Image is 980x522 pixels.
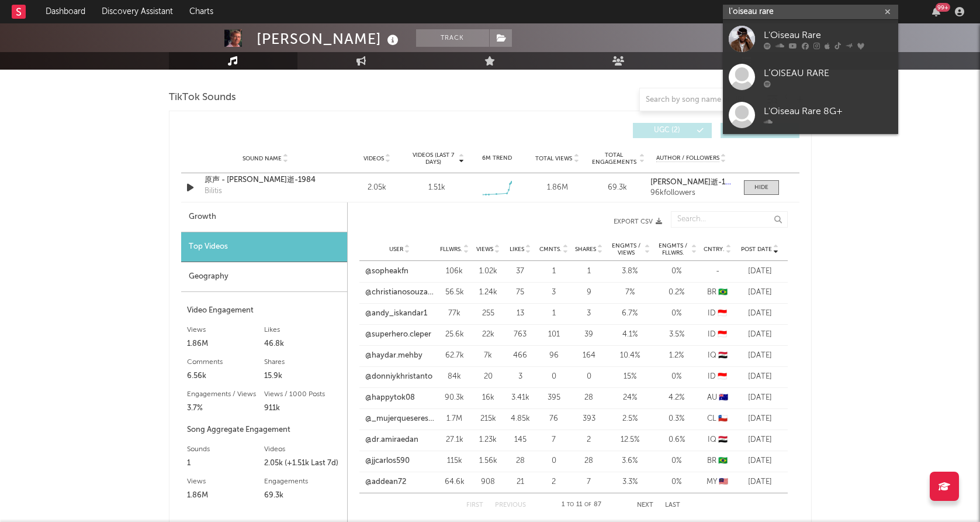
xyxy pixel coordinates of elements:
a: @jjcarlos590 [365,455,410,467]
div: 1 [187,456,264,471]
div: 255 [475,308,501,320]
div: 0 [539,371,569,383]
span: Likes [510,246,524,253]
div: 84k [440,371,469,383]
div: L'Oiseau Rare [764,28,892,42]
div: 22k [475,329,501,341]
div: 3.6 % [610,455,650,467]
div: 0 % [656,455,697,467]
div: 393 [574,413,604,425]
div: 0 % [656,308,697,320]
div: 145 [507,434,534,446]
div: 0 % [656,371,697,383]
div: 39 [574,329,604,341]
div: 4.1 % [610,329,650,341]
div: 1.51k [428,182,445,194]
div: 0 % [656,266,697,277]
div: [PERSON_NAME] [257,29,401,49]
div: 7 [539,434,569,446]
div: 0.3 % [656,413,697,425]
div: ID [703,371,732,383]
div: 12.5 % [610,434,650,446]
div: [DATE] [738,434,782,446]
div: [DATE] [738,392,782,404]
div: 215k [475,413,501,425]
div: 77k [440,308,469,320]
a: @donniykhristanto [365,371,432,383]
div: [DATE] [738,308,782,320]
div: 2.05k (+1.51k Last 7d) [264,456,341,471]
div: Sounds [187,442,264,456]
a: L'Oiseau Rare 8G+ [723,96,898,134]
div: 3.8 % [610,266,650,277]
div: Views [187,475,264,489]
div: 0 [539,455,569,467]
div: [DATE] [738,455,782,467]
span: Videos (last 7 days) [410,152,457,166]
a: 原声 - [PERSON_NAME]逝-1984 [205,174,327,186]
span: Fllwrs. [440,246,462,253]
span: 🇮🇩 [718,331,727,338]
div: 1 [539,266,569,277]
div: 7 % [610,287,650,298]
div: 106k [440,266,469,277]
div: 3.3 % [610,476,650,488]
div: 10.4 % [610,350,650,362]
div: BR [703,287,732,298]
div: 6.56k [187,369,264,383]
div: [DATE] [738,329,782,341]
span: Cmnts. [539,246,562,253]
div: 395 [539,392,569,404]
input: Search by song name or URL [640,95,763,105]
div: Comments [187,355,264,369]
div: IQ [703,434,732,446]
div: - [703,266,732,277]
button: Track [416,29,489,47]
div: 69.3k [590,182,645,194]
div: 75 [507,287,534,298]
span: 🇲🇾 [719,478,728,486]
span: Author / Followers [656,154,719,162]
div: Videos [264,442,341,456]
div: 96 [539,350,569,362]
div: L'Oiseau Rare 8G+ [764,104,892,118]
div: Geography [181,262,347,292]
a: @addean72 [365,476,406,488]
a: @superhero.cleper [365,329,431,341]
div: 15 % [610,371,650,383]
div: 1.24k [475,287,501,298]
span: 🇦🇺 [719,394,728,401]
div: 763 [507,329,534,341]
div: 1.86M [187,489,264,503]
span: Total Engagements [590,152,638,166]
div: 64.6k [440,476,469,488]
div: MY [703,476,732,488]
div: Bilitis [205,186,222,197]
button: Previous [495,502,526,509]
div: 908 [475,476,501,488]
div: Shares [264,355,341,369]
a: @haydar.mehby [365,350,423,362]
div: 2 [539,476,569,488]
input: Search for artists [723,5,898,19]
button: Official(0) [721,123,799,138]
button: First [466,502,483,509]
span: Engmts / Fllwrs. [656,242,690,256]
div: ID [703,308,732,320]
span: Engmts / Views [610,242,643,256]
div: 25.6k [440,329,469,341]
div: 28 [574,455,604,467]
div: 1.7M [440,413,469,425]
div: 7k [475,350,501,362]
div: 3 [539,287,569,298]
div: Engagements [264,475,341,489]
span: Sound Name [243,155,282,162]
div: 1.56k [475,455,501,467]
span: to [567,502,574,507]
span: of [584,502,591,507]
div: 96k followers [650,189,732,197]
button: Last [665,502,680,509]
span: 🇮🇶 [718,436,728,444]
button: Export CSV [371,218,662,225]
